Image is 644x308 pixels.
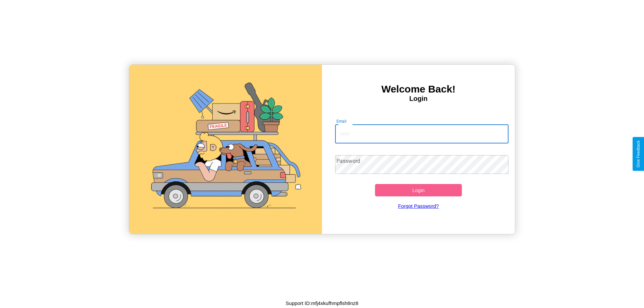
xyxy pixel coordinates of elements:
[129,65,322,234] img: gif
[336,118,347,124] label: Email
[375,184,462,196] button: Login
[322,95,515,103] h4: Login
[322,83,515,95] h3: Welcome Back!
[636,140,641,168] div: Give Feedback
[286,299,359,308] p: Support ID: mfj4xkufhmpflsh8nz8
[332,196,505,215] a: Forgot Password?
